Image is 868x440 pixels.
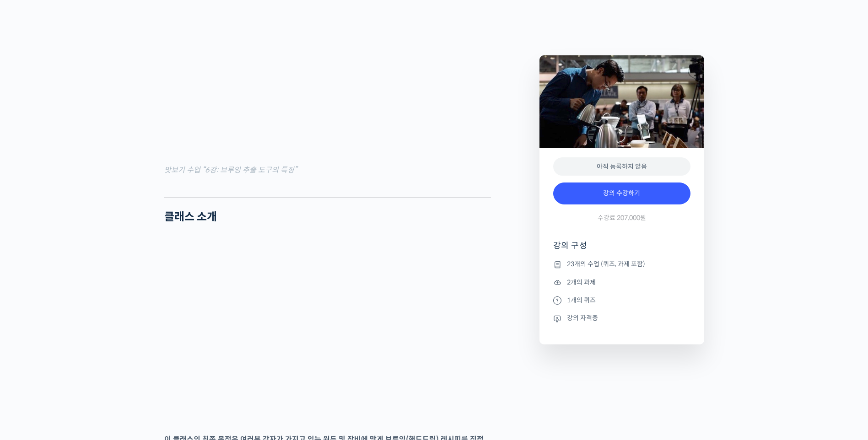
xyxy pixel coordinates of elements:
strong: 클래스 소개 [164,210,217,224]
a: 홈 [3,290,60,313]
div: 아직 등록하지 않음 [553,157,690,176]
a: 설정 [118,290,176,313]
li: 23개의 수업 (퀴즈, 과제 포함) [553,259,690,270]
span: 맛보기 수업 “6강: 브루잉 추출 도구의 특징” [164,165,297,175]
a: 대화 [60,290,118,313]
span: 수강료 207,000원 [598,214,646,222]
span: 설정 [141,304,152,311]
h4: 강의 구성 [553,240,690,258]
li: 2개의 과제 [553,277,690,288]
li: 강의 자격증 [553,313,690,324]
span: 홈 [29,304,34,311]
li: 1개의 퀴즈 [553,295,690,306]
a: 강의 수강하기 [553,182,690,204]
span: 대화 [84,304,95,311]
